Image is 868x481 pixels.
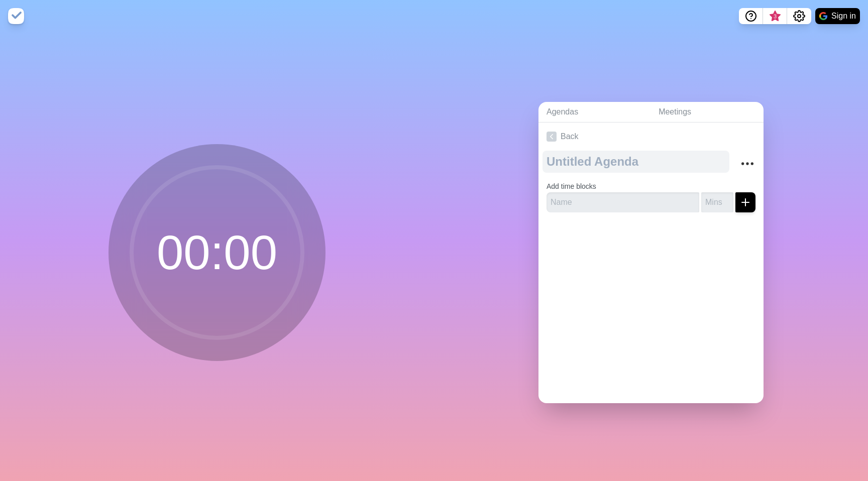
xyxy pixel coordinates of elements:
[8,8,24,24] img: timeblocks logo
[538,123,764,151] a: Back
[771,13,779,21] span: 3
[815,8,860,24] button: Sign in
[737,154,757,174] button: More
[787,8,811,24] button: Settings
[547,192,699,212] input: Name
[701,192,733,212] input: Mins
[650,102,764,123] a: Meetings
[763,8,787,24] button: What’s new
[538,102,650,123] a: Agendas
[547,182,596,190] label: Add time blocks
[819,12,827,20] img: google logo
[739,8,763,24] button: Help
